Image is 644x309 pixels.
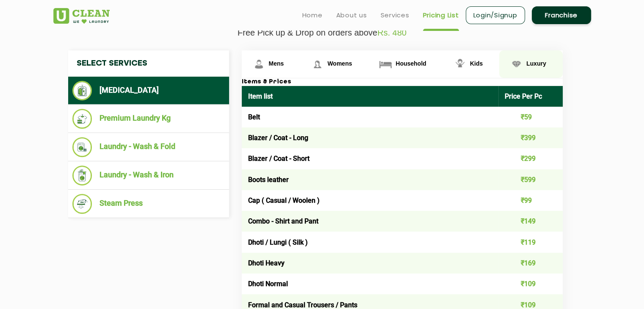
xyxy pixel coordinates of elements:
[327,60,352,67] span: Womens
[242,127,499,148] td: Blazer / Coat - Long
[72,137,225,157] li: Laundry - Wash & Fold
[310,57,325,72] img: Womens
[498,86,563,107] th: Price Per Pc
[498,253,563,273] td: ₹169
[498,190,563,211] td: ₹99
[269,60,284,67] span: Mens
[242,107,499,127] td: Belt
[252,57,266,72] img: Mens
[509,57,524,72] img: Luxury
[72,194,225,214] li: Steam Press
[423,10,459,20] a: Pricing List
[68,50,229,77] h4: Select Services
[498,148,563,169] td: ₹299
[242,190,499,211] td: Cap ( Casual / Woolen )
[72,109,92,129] img: Premium Laundry Kg
[242,78,563,86] h3: Items & Prices
[526,60,546,67] span: Luxury
[498,211,563,232] td: ₹149
[302,10,323,20] a: Home
[470,60,483,67] span: Kids
[498,127,563,148] td: ₹399
[466,6,525,24] a: Login/Signup
[498,273,563,294] td: ₹109
[72,166,92,185] img: Laundry - Wash & Iron
[336,10,367,20] a: About us
[242,169,499,190] td: Boots leather
[498,107,563,127] td: ₹59
[53,28,591,38] p: Free Pick up & Drop on orders above
[377,28,406,37] span: Rs. 480
[498,232,563,252] td: ₹119
[53,8,110,24] img: UClean Laundry and Dry Cleaning
[453,57,467,72] img: Kids
[72,81,225,100] li: [MEDICAL_DATA]
[242,86,499,107] th: Item list
[242,148,499,169] td: Blazer / Coat - Short
[72,137,92,157] img: Laundry - Wash & Fold
[242,211,499,232] td: Combo - Shirt and Pant
[381,10,409,20] a: Services
[242,253,499,273] td: Dhoti Heavy
[72,81,92,100] img: Dry Cleaning
[532,6,591,24] a: Franchise
[498,169,563,190] td: ₹599
[378,57,393,72] img: Household
[242,232,499,252] td: Dhoti / Lungi ( Silk )
[72,166,225,185] li: Laundry - Wash & Iron
[395,60,426,67] span: Household
[72,109,225,129] li: Premium Laundry Kg
[72,194,92,214] img: Steam Press
[242,273,499,294] td: Dhoti Normal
